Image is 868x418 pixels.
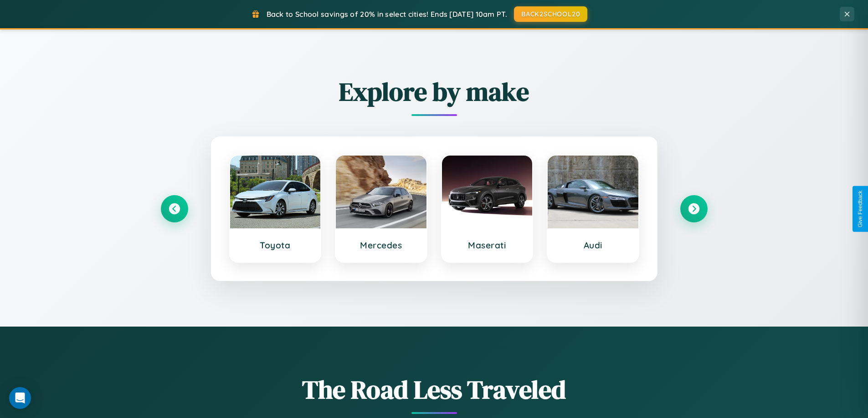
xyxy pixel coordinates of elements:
[857,191,863,227] div: Give Feedback
[514,6,587,22] button: BACK2SCHOOL20
[161,372,708,407] h1: The Road Less Traveled
[451,240,524,251] h3: Maserati
[267,10,507,19] span: Back to School savings of 20% in select cities! Ends [DATE] 10am PT.
[9,387,31,409] div: Open Intercom Messenger
[161,74,708,109] h2: Explore by make
[345,240,417,251] h3: Mercedes
[239,240,312,251] h3: Toyota
[557,240,629,251] h3: Audi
